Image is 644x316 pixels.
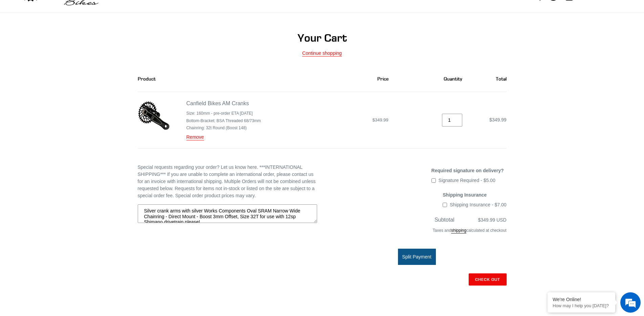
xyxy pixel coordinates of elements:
span: Subtotal [435,217,454,223]
textarea: Silver crank arms with silver Works Components Oval SRAM Narrow Wide Chainring - Direct Mount - B... [138,204,317,223]
a: Continue shopping [302,50,342,57]
li: Bottom-Bracket: BSA Threaded 68/73mm [186,118,261,124]
th: Total [470,66,507,92]
span: Split Payment [402,254,431,259]
span: $349.99 [373,117,388,122]
p: How may I help you today? [553,303,610,308]
input: Signature Required - $5.00 [431,178,436,183]
ul: Product details [186,109,261,131]
div: Taxes and calculated at checkout [327,224,507,240]
span: Signature Required - $5.00 [439,178,495,183]
a: shipping [451,228,466,233]
span: Shipping Insurance - $7.00 [450,202,506,207]
button: Split Payment [398,249,436,265]
span: Required signature on delivery? [431,168,504,173]
input: Shipping Insurance - $7.00 [443,203,447,207]
li: Size: 160mm - pre-order ETA [DATE] [186,110,261,116]
span: $349.99 USD [478,217,506,223]
iframe: PayPal-paypal [327,298,507,313]
th: Quantity [396,66,470,92]
a: Canfield Bikes AM Cranks [186,100,249,106]
th: Product [138,66,304,92]
h1: Your Cart [138,31,507,44]
span: $349.99 [489,117,507,122]
th: Price [304,66,396,92]
a: Remove Canfield Bikes AM Cranks - 160mm - pre-order ETA 9/30/25 / BSA Threaded 68/73mm / 32t Roun... [186,134,204,140]
label: Special requests regarding your order? Let us know here. ***INTERNATIONAL SHIPPING*** If you are ... [138,164,317,199]
li: Chainring: 32t Round (Boost 148) [186,125,261,131]
span: Shipping Insurance [443,192,487,198]
div: We're Online! [553,297,610,302]
input: Check out [469,273,507,286]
